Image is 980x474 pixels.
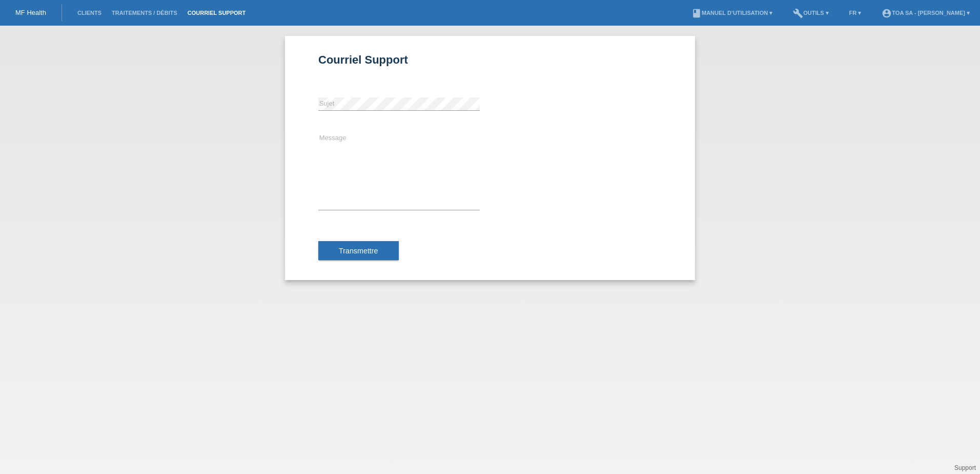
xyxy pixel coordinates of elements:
a: Support [954,464,976,471]
a: Traitements / débits [107,10,182,16]
a: Clients [72,10,107,16]
i: build [793,8,803,18]
a: buildOutils ▾ [788,10,833,16]
a: FR ▾ [844,10,867,16]
i: account_circle [882,8,892,18]
button: Transmettre [318,241,399,261]
a: bookManuel d’utilisation ▾ [686,10,778,16]
h1: Courriel Support [318,53,662,66]
a: account_circleTOA SA - [PERSON_NAME] ▾ [876,10,975,16]
a: Courriel Support [182,10,251,16]
a: MF Health [15,9,46,16]
span: Transmettre [339,247,378,255]
i: book [691,8,702,18]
